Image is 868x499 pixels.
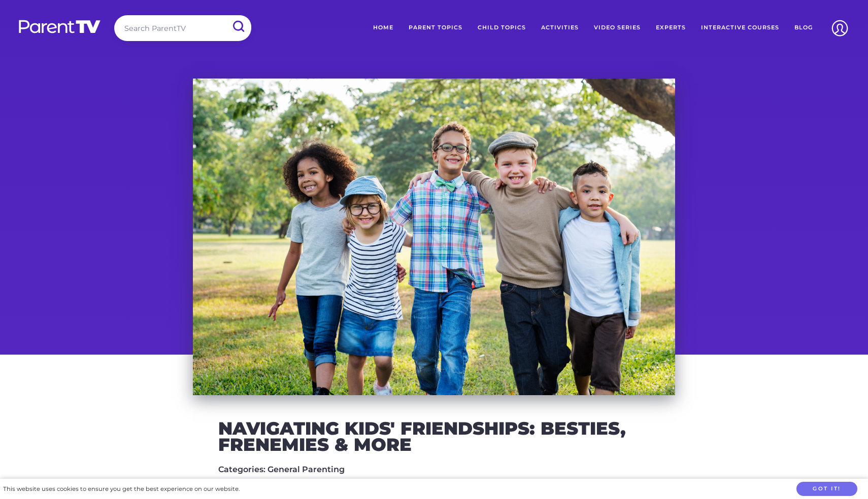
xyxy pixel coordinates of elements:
[365,15,401,41] a: Home
[533,15,586,41] a: Activities
[3,484,240,494] div: This website uses cookies to ensure you get the best experience on our website.
[225,15,251,38] input: Submit
[218,465,650,474] h5: Categories: General Parenting
[787,15,820,41] a: Blog
[114,15,251,41] input: Search ParentTV
[18,19,102,34] img: parenttv-logo-white.4c85aaf.svg
[401,15,470,41] a: Parent Topics
[648,15,693,41] a: Experts
[827,15,853,41] img: Account
[470,15,533,41] a: Child Topics
[796,482,857,496] button: Got it!
[218,420,650,452] h2: Navigating Kids' Friendships: Besties, Frenemies & More
[586,15,648,41] a: Video Series
[693,15,787,41] a: Interactive Courses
